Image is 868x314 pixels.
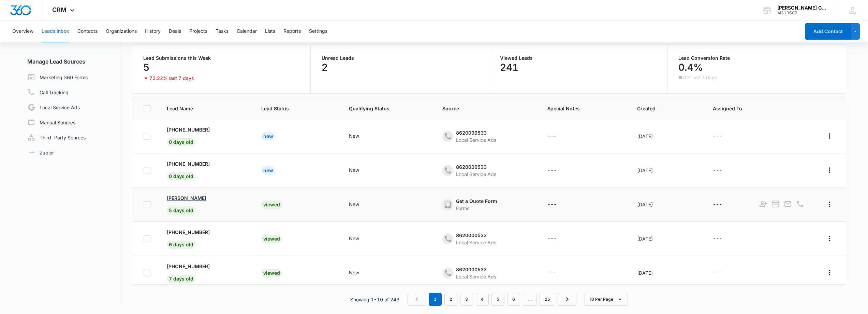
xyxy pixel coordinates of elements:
[322,56,478,60] p: Unread Leads
[167,241,195,249] span: 6 days old
[476,293,489,306] a: Page 4
[547,166,569,175] div: - - Select to Edit Field
[678,62,703,73] p: 0.4%
[265,21,275,42] button: Lists
[637,167,696,174] div: [DATE]
[261,132,275,140] div: New
[167,263,245,282] a: [PHONE_NUMBER]7 days old
[637,269,696,276] div: [DATE]
[507,293,520,306] a: Page 6
[771,199,780,209] button: Archive
[547,269,557,277] div: ---
[349,166,359,174] div: New
[683,75,717,80] p: 0% last 7 days
[500,62,518,73] p: 241
[167,126,210,133] p: [PHONE_NUMBER]
[349,269,371,277] div: - - Select to Edit Field
[349,166,371,175] div: - - Select to Edit Field
[585,293,628,306] button: 10 Per Page
[261,167,275,173] a: New
[795,199,805,209] button: Call
[500,56,656,60] p: Viewed Leads
[637,235,696,242] div: [DATE]
[283,21,301,42] button: Reports
[442,129,509,144] div: - - Select to Edit Field
[547,235,557,243] div: ---
[167,194,245,213] a: [PERSON_NAME]5 days old
[442,163,509,178] div: - - Select to Edit Field
[261,166,275,175] div: New
[824,267,835,278] button: Actions
[349,235,371,243] div: - - Select to Edit Field
[349,269,359,276] div: New
[442,105,531,112] span: Source
[261,236,282,242] a: Viewed
[637,201,696,208] div: [DATE]
[547,132,557,140] div: ---
[349,105,426,112] span: Qualifying Status
[22,57,121,66] h3: Manage Lead Sources
[713,166,722,175] div: ---
[444,293,457,306] a: Page 2
[167,229,245,247] a: [PHONE_NUMBER]6 days old
[169,21,181,42] button: Deals
[547,132,569,140] div: - - Select to Edit Field
[167,194,206,202] p: [PERSON_NAME]
[460,293,473,306] a: Page 3
[713,132,734,140] div: - - Select to Edit Field
[637,105,696,112] span: Created
[349,132,359,139] div: New
[713,201,722,209] div: ---
[167,229,210,236] p: [PHONE_NUMBER]
[713,235,734,243] div: - - Select to Edit Field
[713,132,722,140] div: ---
[261,235,282,243] div: Viewed
[713,201,734,209] div: - - Select to Edit Field
[261,270,282,276] a: Viewed
[350,296,399,303] p: Showing 1-10 of 243
[429,293,442,306] em: 1
[167,263,210,270] p: [PHONE_NUMBER]
[547,235,569,243] div: - - Select to Edit Field
[777,5,827,11] div: account name
[547,201,569,209] div: - - Select to Edit Field
[824,165,835,176] button: Actions
[349,201,371,209] div: - - Select to Edit Field
[777,11,827,15] div: account id
[167,160,210,167] p: [PHONE_NUMBER]
[456,273,496,280] div: Local Service Ads
[167,160,245,179] a: [PHONE_NUMBER]0 days old
[456,266,496,273] div: 8620000533
[27,88,69,96] a: Call Tracking
[824,199,835,210] button: Actions
[547,166,557,175] div: ---
[442,266,509,280] div: - - Select to Edit Field
[27,118,75,126] a: Manual Sources
[261,201,282,209] div: Viewed
[349,235,359,242] div: New
[261,133,275,139] a: New
[261,202,282,207] a: Viewed
[261,105,333,112] span: Lead Status
[237,21,257,42] button: Calendar
[42,21,69,42] button: Leads Inbox
[713,235,722,243] div: ---
[456,129,496,136] div: 8620000533
[456,232,496,239] div: 8620000533
[824,131,835,141] button: Actions
[456,163,496,170] div: 8620000533
[216,21,229,42] button: Tasks
[637,133,696,140] div: [DATE]
[189,21,207,42] button: Projects
[491,293,504,306] a: Page 5
[349,201,359,208] div: New
[27,133,86,141] a: Third-Party Sources
[558,293,576,306] a: Next Page
[456,205,497,212] div: Forms
[27,149,54,156] a: Zapier
[149,76,194,81] p: 72.22% last 7 days
[167,105,245,112] span: Lead Name
[456,170,496,178] div: Local Service Ads
[713,105,742,112] span: Assigned To
[167,275,195,283] span: 7 days old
